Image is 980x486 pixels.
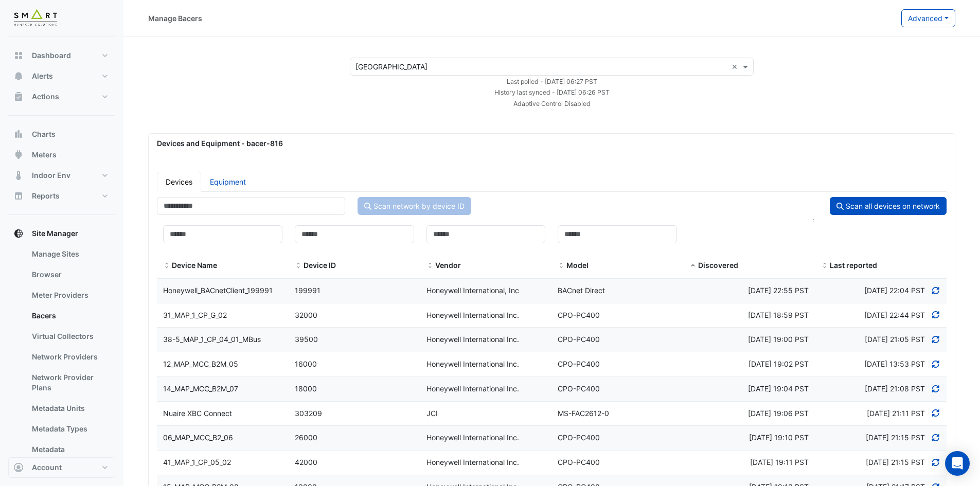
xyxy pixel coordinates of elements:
[864,311,925,319] span: Discovered at
[24,439,115,460] a: Metadata
[295,335,318,344] span: 39500
[163,384,238,393] span: 14_MAP_MCC_B2M_07
[163,458,231,466] span: 41_MAP_1_CP_05_02
[163,335,261,344] span: 38-5_MAP_1_CP_04_01_MBus
[426,359,519,368] span: Honeywell International Inc.
[8,145,115,165] button: Meters
[32,170,70,181] span: Indoor Env
[172,261,217,269] span: Device Name
[13,50,24,61] app-icon: Dashboard
[945,451,970,476] div: Open Intercom Messenger
[13,150,24,160] app-icon: Meters
[13,170,24,181] app-icon: Indoor Env
[558,286,605,295] span: BACnet Direct
[24,244,115,264] a: Manage Sites
[295,262,302,270] span: Device ID
[426,433,519,442] span: Honeywell International Inc.
[24,326,115,347] a: Virtual Collectors
[163,359,238,368] span: 12_MAP_MCC_B2M_05
[830,261,877,269] span: Last reported
[558,311,600,319] span: CPO-PC400
[748,311,809,319] span: Wed 17-Sep-2025 11:59 BST
[748,286,809,295] span: Fri 29-Aug-2025 15:55 BST
[748,384,809,393] span: Wed 17-Sep-2025 12:04 BST
[864,286,925,295] span: Discovered at
[24,305,115,326] a: Bacers
[426,311,519,319] span: Honeywell International Inc.
[698,261,738,269] span: Discovered
[750,458,809,466] span: Wed 17-Sep-2025 12:11 BST
[295,311,317,319] span: 32000
[8,66,115,86] button: Alerts
[13,92,24,102] app-icon: Actions
[426,384,519,393] span: Honeywell International Inc.
[558,409,609,418] span: MS-FAC2612-0
[32,92,59,102] span: Actions
[558,262,565,270] span: Model
[8,86,115,107] button: Actions
[8,45,115,66] button: Dashboard
[748,335,809,344] span: Wed 17-Sep-2025 12:00 BST
[163,311,227,319] span: 31_MAP_1_CP_G_02
[513,100,591,107] small: Adaptive Control Disabled
[931,311,940,319] a: Refresh
[163,409,232,418] span: Nuaire XBC Connect
[931,433,940,442] a: Refresh
[426,262,434,270] span: Vendor
[32,71,53,81] span: Alerts
[157,172,201,192] a: Devices
[13,191,24,201] app-icon: Reports
[32,50,71,61] span: Dashboard
[24,347,115,367] a: Network Providers
[304,261,336,269] span: Device ID
[830,197,947,215] button: Scan all devices on network
[558,384,600,393] span: CPO-PC400
[426,286,519,295] span: Honeywell International, Inc
[295,433,317,442] span: 26000
[866,458,925,466] span: Discovered at
[901,9,955,27] button: Advanced
[295,409,322,418] span: 303209
[32,150,57,160] span: Meters
[12,8,59,29] img: Company Logo
[32,228,78,239] span: Site Manager
[931,409,940,418] a: Refresh
[931,359,940,368] a: Refresh
[8,223,115,244] button: Site Manager
[865,384,925,393] span: Discovered at
[426,409,438,418] span: JCI
[558,359,600,368] span: CPO-PC400
[426,458,519,466] span: Honeywell International Inc.
[24,398,115,419] a: Metadata Units
[295,458,317,466] span: 42000
[435,261,461,269] span: Vendor
[295,359,317,368] span: 16000
[732,61,740,72] span: Clear
[931,458,940,466] a: Refresh
[931,286,940,295] a: Refresh
[931,384,940,393] a: Refresh
[24,285,115,305] a: Meter Providers
[8,457,115,478] button: Account
[821,262,828,270] span: Last reported
[295,286,320,295] span: 199991
[148,13,202,24] div: Manage Bacers
[864,359,925,368] span: Discovered at
[8,186,115,206] button: Reports
[151,138,953,149] div: Devices and Equipment - bacer-816
[24,264,115,285] a: Browser
[32,191,60,201] span: Reports
[13,129,24,139] app-icon: Charts
[163,262,170,270] span: Device Name
[566,261,589,269] span: Model
[931,335,940,344] a: Refresh
[749,433,809,442] span: Wed 17-Sep-2025 12:10 BST
[163,286,273,295] span: Honeywell_BACnetClient_199991
[558,335,600,344] span: CPO-PC400
[13,228,24,239] app-icon: Site Manager
[8,124,115,145] button: Charts
[689,262,697,270] span: Discovered
[24,419,115,439] a: Metadata Types
[32,129,56,139] span: Charts
[426,335,519,344] span: Honeywell International Inc.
